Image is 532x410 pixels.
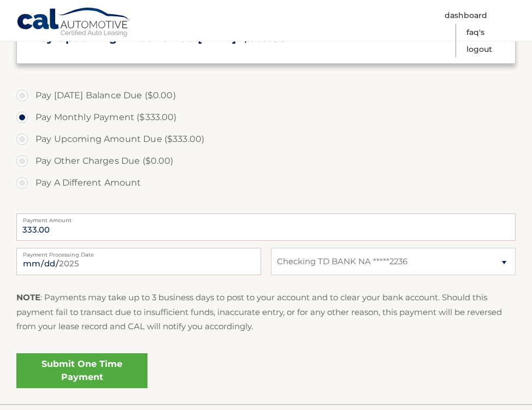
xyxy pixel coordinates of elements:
a: Logout [466,41,492,58]
input: Payment Amount [16,213,516,241]
a: Cal Automotive [16,7,131,39]
a: Dashboard [445,7,487,24]
label: Pay Monthly Payment ($333.00) [16,106,516,128]
label: Pay [DATE] Balance Due ($0.00) [16,85,516,106]
label: Payment Processing Date [16,248,261,257]
a: FAQ's [466,24,484,41]
input: Payment Date [16,248,261,275]
label: Pay Other Charges Due ($0.00) [16,150,516,172]
a: Submit One Time Payment [16,353,147,388]
label: Payment Amount [16,213,516,222]
label: Pay Upcoming Amount Due ($333.00) [16,128,516,150]
label: Pay A Different Amount [16,172,516,194]
p: : Payments may take up to 3 business days to post to your account and to clear your bank account.... [16,290,516,334]
strong: NOTE [16,292,40,302]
